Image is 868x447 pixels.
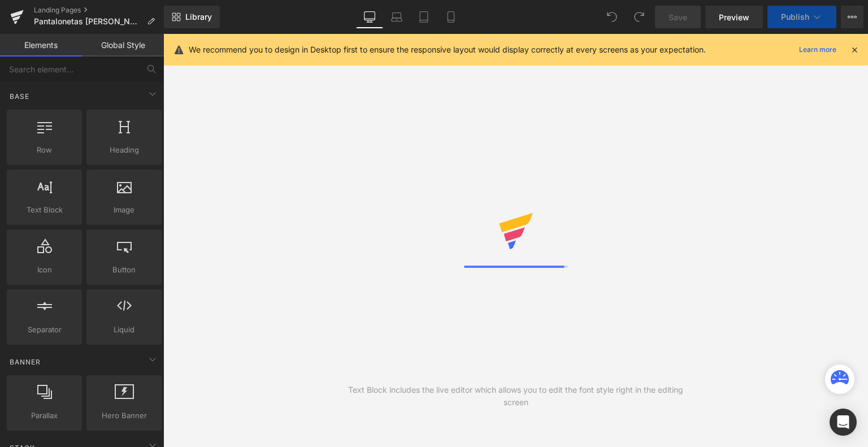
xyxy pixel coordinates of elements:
button: Redo [628,6,650,28]
div: Text Block includes the live editor which allows you to edit the font style right in the editing ... [340,384,692,409]
a: Landing Pages [34,6,164,15]
span: Separator [10,324,79,336]
button: More [841,6,863,28]
span: Pantalonetas [PERSON_NAME] [34,17,142,26]
span: Liquid [90,324,158,336]
a: Desktop [356,6,383,28]
span: Icon [10,264,79,276]
span: Save [669,11,687,23]
span: Text Block [10,204,79,216]
button: Undo [601,6,623,28]
p: We recommend you to design in Desktop first to ensure the responsive layout would display correct... [189,44,706,56]
span: Library [185,12,212,22]
span: Publish [781,12,809,21]
span: Row [10,144,79,156]
div: Open Intercom Messenger [830,409,857,436]
span: Banner [8,357,42,367]
a: Preview [705,6,763,28]
a: New Library [164,6,220,28]
span: Button [90,264,158,276]
a: Tablet [410,6,437,28]
button: Publish [767,6,836,28]
a: Global Style [82,34,164,57]
span: Parallax [10,410,79,422]
a: Mobile [437,6,465,28]
span: Image [90,204,158,216]
a: Learn more [795,43,841,57]
span: Heading [90,144,158,156]
a: Laptop [383,6,410,28]
span: Preview [719,11,749,23]
span: Hero Banner [90,410,158,422]
span: Base [8,91,31,102]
